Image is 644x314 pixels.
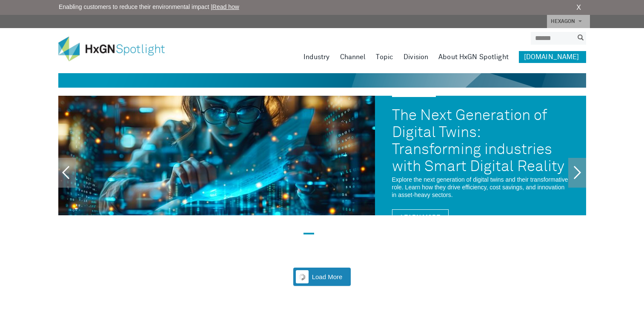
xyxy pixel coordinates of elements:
button: Load More [293,268,351,286]
a: Industry [303,51,330,63]
a: Previous [58,158,76,188]
span: Enabling customers to reduce their environmental impact | [59,3,239,11]
a: About HxGN Spotlight [438,51,509,63]
a: Channel [340,51,366,63]
a: Topic [376,51,393,63]
a: X [576,3,581,13]
img: The Next Generation of Digital Twins: Transforming industries with Smart Digital Reality [58,96,375,215]
a: [DOMAIN_NAME] [519,51,586,63]
img: HxGN Spotlight [58,37,177,61]
a: Read how [212,3,239,10]
a: The Next Generation of Digital Twins: Transforming industries with Smart Digital Reality [392,101,569,176]
p: Explore the next generation of digital twins and their transformative role. Learn how they drive ... [392,176,569,199]
a: HEXAGON [547,15,590,28]
a: Learn More [392,209,449,225]
a: Division [404,51,428,63]
a: Next [568,158,586,188]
